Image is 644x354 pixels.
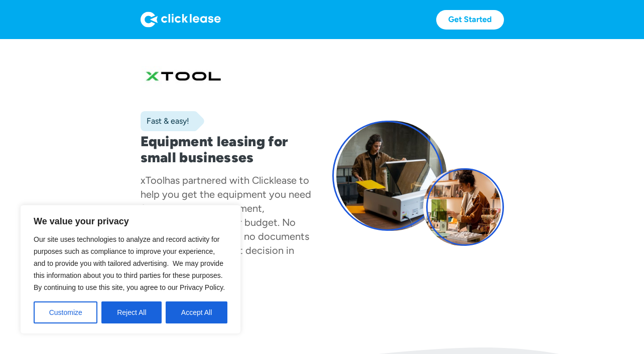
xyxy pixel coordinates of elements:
span: Our site uses technologies to analyze and record activity for purposes such as compliance to impr... [34,235,225,291]
button: Reject All [101,301,162,323]
button: Customize [34,301,97,323]
div: Fast & easy! [141,116,189,126]
button: Accept All [166,301,227,323]
div: xTool [141,174,165,186]
h1: Equipment leasing for small businesses [141,133,312,165]
div: has partnered with Clicklease to help you get the equipment you need for a low monthly payment, c... [141,174,311,270]
div: We value your privacy [20,205,241,334]
a: Get Started [436,10,504,30]
img: Logo [141,12,221,28]
p: We value your privacy [34,215,227,227]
